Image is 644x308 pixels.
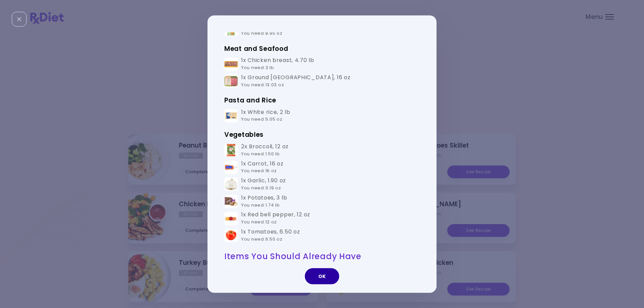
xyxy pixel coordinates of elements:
[241,82,284,88] span: You need : 13.03 oz
[224,43,420,54] h3: Meat and Seafood
[241,150,280,157] span: You need : 1.50 lb
[241,143,289,158] div: 2x Broccoli , 12 oz
[241,219,277,225] span: You need : 12 oz
[224,251,420,261] h2: Items You Should Already Have
[224,129,420,140] h3: Vegetables
[241,116,283,122] span: You need : 5.05 oz
[241,194,287,209] div: 1x Potatoes , 3 lb
[241,57,314,71] div: 1x Chicken breast , 4.70 lb
[241,228,300,243] div: 1x Tomatoes , 6.50 oz
[224,95,420,105] h3: Pasta and Rice
[241,211,310,226] div: 1x Red bell pepper , 12 oz
[305,268,339,284] button: OK
[241,109,290,123] div: 1x White rice , 2 lb
[12,12,27,27] div: Close
[241,177,286,192] div: 1x Garlic , 1.90 oz
[241,160,284,175] div: 1x Carrot , 16 oz
[241,202,280,208] span: You need : 1.74 lb
[241,185,281,191] span: You need : 0.19 oz
[241,64,274,71] span: You need : 3 lb
[241,236,283,242] span: You need : 6.50 oz
[241,167,277,174] span: You need : 16 oz
[241,74,351,89] div: 1x Ground [GEOGRAPHIC_DATA] , 16 oz
[241,30,283,36] span: You need : 8.95 oz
